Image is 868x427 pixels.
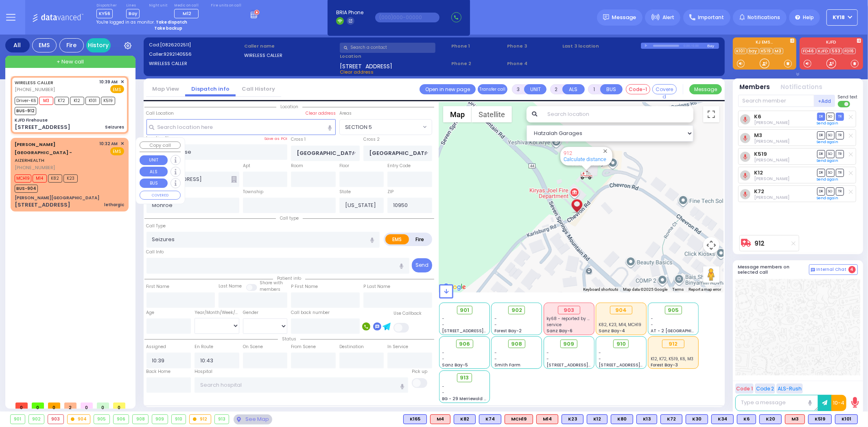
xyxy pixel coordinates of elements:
label: WIRELESS CALLER [149,60,242,67]
button: 10-4 [831,395,846,411]
span: Phone 1 [451,43,504,50]
input: Search a contact [340,43,435,53]
span: Call type [276,215,303,221]
div: lethargic [104,202,124,208]
div: 912 [580,170,593,180]
span: 4 [848,266,856,273]
label: P First Name [291,283,318,290]
button: ALS-Rush [776,383,803,394]
span: 0 [113,403,125,409]
span: Smith Farm [494,362,520,368]
span: - [442,350,445,356]
span: - [442,322,445,328]
label: Call back number [291,309,330,316]
span: [PHONE_NUMBER] [15,164,55,171]
span: 902 [512,306,522,314]
span: 0 [32,403,44,409]
div: BLS [611,414,633,424]
div: 903 [48,415,63,424]
span: - [651,322,654,328]
div: 905 [94,415,109,424]
button: Show satellite imagery [472,106,512,122]
label: Assigned [146,344,166,350]
a: AIZERHEALTH [15,141,72,163]
div: BLS [759,414,782,424]
span: SO [826,187,835,195]
div: [STREET_ADDRESS] [15,123,70,131]
span: BG - 29 Merriewold S. [442,396,488,402]
span: Alert [662,14,674,21]
span: - [442,383,445,390]
span: Forest Bay-3 [651,362,678,368]
label: State [339,189,351,195]
div: All [5,38,30,52]
label: Location Name [146,135,179,142]
a: M3 [754,132,762,138]
span: TR [836,169,844,176]
button: Code-1 [626,84,650,94]
a: Send again [817,139,839,144]
div: 904 [610,306,632,315]
span: Phone 2 [451,60,504,67]
div: ALS [505,414,533,424]
a: K101 [735,48,747,54]
label: Pick up [412,368,427,375]
input: Search member [738,95,814,107]
span: BUS-912 [15,107,36,115]
button: UNIT [524,84,547,94]
label: Age [146,309,155,316]
a: Calculate distance [564,156,606,162]
div: M3 [785,414,805,424]
div: K20 [759,414,782,424]
a: Send again [817,177,839,182]
span: Status [278,336,300,342]
div: BLS [711,414,734,424]
label: Caller: [149,51,242,58]
div: BLS [660,414,682,424]
div: K12 [587,414,608,424]
span: M12 [183,10,191,17]
span: 0 [97,403,109,409]
span: 906 [459,340,470,348]
span: 2 [64,403,77,409]
button: Notifications [781,83,823,92]
label: Last Name [219,283,242,290]
label: Floor [339,163,349,169]
div: ALS [536,414,558,424]
div: 901 [11,415,25,424]
span: EMS [110,147,124,155]
label: Fire [409,234,431,244]
div: 912 [190,415,211,424]
label: Save as POI [264,136,287,142]
span: ky68 - reported by KY42 [547,316,597,322]
div: BLS [835,414,858,424]
span: SECTION 5 [339,119,432,135]
span: DR [817,113,825,120]
label: First Name [146,283,170,290]
label: Clear address [306,110,336,117]
span: Yitzchok Ekstein [754,194,789,200]
span: service [547,322,562,328]
div: BLS [587,414,608,424]
span: Patient info [273,275,305,281]
span: Forest Bay-2 [494,328,522,334]
span: 913 [460,374,469,382]
div: 904 [68,415,90,424]
span: KY56 [96,9,113,18]
button: ALS [140,167,168,176]
label: Cad: [149,41,242,48]
span: Sanz Bay-6 [547,328,573,334]
div: See map [234,414,272,425]
div: K6 [737,414,756,424]
button: +Add [814,95,835,107]
a: Send again [817,196,839,200]
span: Driver-K6 [15,97,38,105]
img: comment-alt.png [811,268,815,272]
a: Open this area in Google Maps (opens a new window) [441,282,468,292]
div: BLS [808,414,832,424]
span: Phone 3 [507,43,560,50]
label: KJ EMS... [733,40,796,46]
a: Call History [236,85,281,93]
span: 0 [48,403,60,409]
div: 908 [133,415,148,424]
